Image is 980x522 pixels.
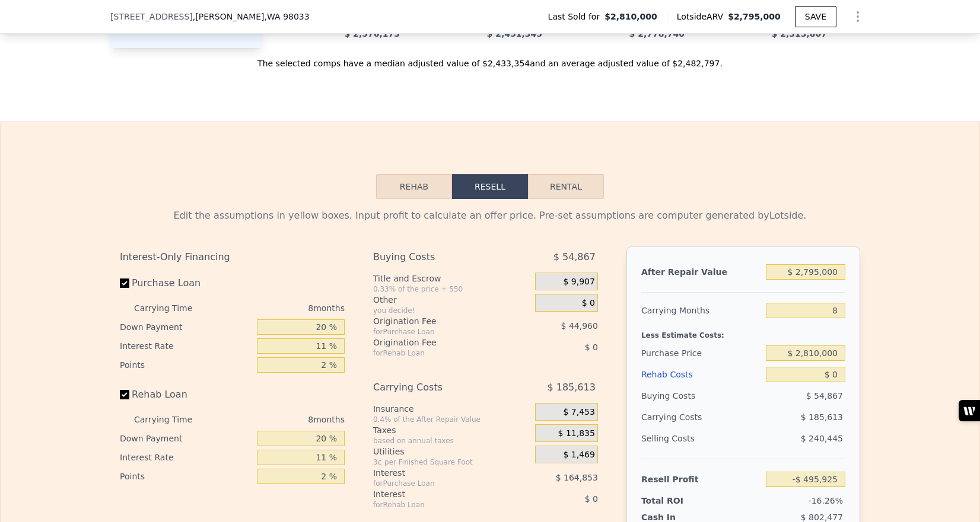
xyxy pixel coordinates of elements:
[373,403,530,415] div: Insurance
[677,11,728,23] span: Lotside ARV
[641,495,715,507] div: Total ROI
[216,410,345,429] div: 8 months
[641,342,761,364] div: Purchase Price
[641,406,715,428] div: Carrying Costs
[134,299,211,318] div: Carrying Time
[373,306,530,315] div: you decide!
[846,5,870,28] button: Show Options
[452,174,528,199] button: Resell
[373,348,505,358] div: for Rehab Loan
[801,434,843,443] span: $ 240,445
[120,278,129,288] input: Purchase Loan
[120,448,252,467] div: Interest Rate
[629,29,685,39] span: $ 2,778,740
[585,494,598,504] span: $ 0
[373,479,505,488] div: for Purchase Loan
[120,429,252,448] div: Down Payment
[373,436,530,446] div: based on annual taxes
[373,377,505,398] div: Carrying Costs
[120,356,252,374] div: Points
[582,298,595,309] span: $ 0
[728,12,781,21] span: $2,795,000
[373,500,505,510] div: for Rehab Loan
[641,364,761,385] div: Rehab Costs
[265,12,310,21] span: , WA 98033
[641,469,761,490] div: Resell Profit
[110,48,870,69] div: The selected comps have a median adjusted value of $2,433,354 and an average adjusted value of $2...
[809,496,843,505] span: -16.26%
[216,299,345,318] div: 8 months
[561,321,598,331] span: $ 44,960
[120,318,252,337] div: Down Payment
[806,391,843,401] span: $ 54,867
[373,457,530,467] div: 3¢ per Finished Square Foot
[556,473,598,482] span: $ 164,853
[547,377,595,398] span: $ 185,613
[801,412,843,422] span: $ 185,613
[604,11,657,23] span: $2,810,000
[373,415,530,424] div: 0.4% of the After Repair Value
[553,246,596,268] span: $ 54,867
[487,29,542,39] span: $ 2,451,345
[373,246,505,268] div: Buying Costs
[373,315,505,327] div: Origination Fee
[373,337,505,348] div: Origination Fee
[373,294,530,306] div: Other
[120,390,129,399] input: Rehab Loan
[641,385,761,406] div: Buying Costs
[373,424,530,436] div: Taxes
[120,467,252,486] div: Points
[120,384,252,405] label: Rehab Loan
[772,29,827,39] span: $ 2,313,807
[641,321,845,342] div: Less Estimate Costs:
[373,488,505,500] div: Interest
[120,273,252,294] label: Purchase Loan
[585,342,598,352] span: $ 0
[373,327,505,337] div: for Purchase Loan
[563,407,594,418] span: $ 7,453
[373,273,530,284] div: Title and Escrow
[373,446,530,457] div: Utilities
[373,467,505,479] div: Interest
[134,410,211,429] div: Carrying Time
[563,450,594,460] span: $ 1,469
[795,6,836,27] button: SAVE
[563,277,594,287] span: $ 9,907
[558,428,595,439] span: $ 11,835
[193,11,310,23] span: , [PERSON_NAME]
[120,246,345,268] div: Interest-Only Financing
[120,337,252,356] div: Interest Rate
[376,174,452,199] button: Rehab
[548,11,605,23] span: Last Sold for
[345,29,400,39] span: $ 2,576,173
[641,261,761,283] div: After Repair Value
[641,428,761,449] div: Selling Costs
[641,300,761,321] div: Carrying Months
[373,284,530,294] div: 0.33% of the price + 550
[120,209,860,223] div: Edit the assumptions in yellow boxes. Input profit to calculate an offer price. Pre-set assumptio...
[528,174,604,199] button: Rental
[801,513,843,522] span: $ 802,477
[110,11,193,23] span: [STREET_ADDRESS]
